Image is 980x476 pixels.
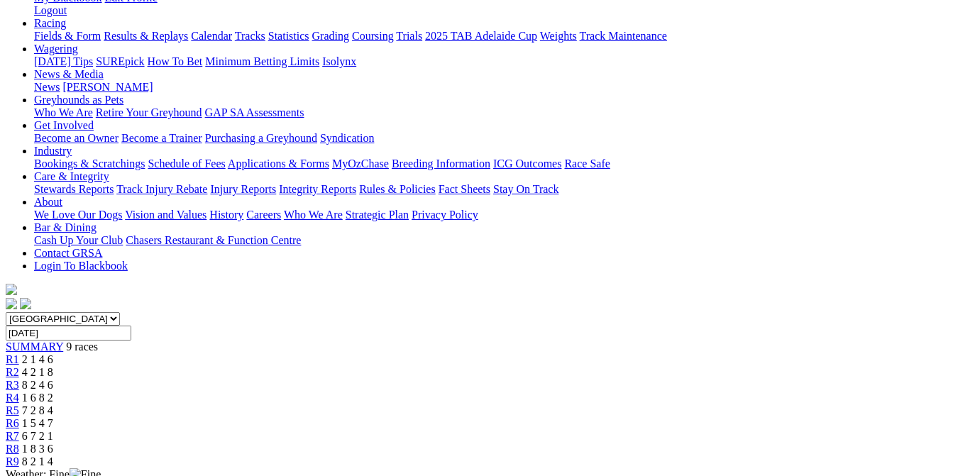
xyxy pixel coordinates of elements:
[493,157,561,170] a: ICG Outcomes
[34,94,123,106] a: Greyhounds as Pets
[564,157,610,170] a: Race Safe
[22,366,53,378] span: 4 2 1 8
[210,183,276,195] a: Injury Reports
[34,209,974,221] div: About
[34,132,119,144] a: Become an Owner
[228,157,329,170] a: Applications & Forms
[34,55,93,67] a: [DATE] Tips
[6,298,17,309] img: facebook.svg
[6,379,19,391] a: R3
[332,157,389,170] a: MyOzChase
[205,55,319,67] a: Minimum Betting Limits
[22,392,53,404] span: 1 6 8 2
[493,183,558,195] a: Stay On Track
[22,404,53,416] span: 7 2 8 4
[22,379,53,391] span: 8 2 4 6
[346,209,409,221] a: Strategic Plan
[148,157,225,170] a: Schedule of Fees
[20,298,31,309] img: twitter.svg
[34,43,78,55] a: Wagering
[580,30,667,42] a: Track Maintenance
[268,30,309,42] a: Statistics
[6,284,17,295] img: logo-grsa-white.png
[22,443,53,455] span: 1 8 3 6
[6,366,19,378] a: R2
[34,234,123,246] a: Cash Up Your Club
[34,260,128,272] a: Login To Blackbook
[22,430,53,442] span: 6 7 2 1
[22,353,53,365] span: 2 1 4 6
[66,341,98,353] span: 9 races
[148,55,203,67] a: How To Bet
[6,341,63,353] a: SUMMARY
[34,157,974,170] div: Industry
[279,183,356,195] a: Integrity Reports
[62,81,153,93] a: [PERSON_NAME]
[22,417,53,429] span: 1 5 4 7
[104,30,188,42] a: Results & Replays
[34,183,974,196] div: Care & Integrity
[34,157,145,170] a: Bookings & Scratchings
[96,106,202,118] a: Retire Your Greyhound
[34,119,94,131] a: Get Involved
[392,157,490,170] a: Breeding Information
[540,30,577,42] a: Weights
[6,430,19,442] a: R7
[34,81,60,93] a: News
[116,183,207,195] a: Track Injury Rebate
[6,417,19,429] a: R6
[6,443,19,455] a: R8
[425,30,537,42] a: 2025 TAB Adelaide Cup
[439,183,490,195] a: Fact Sheets
[34,106,93,118] a: Who We Are
[191,30,232,42] a: Calendar
[312,30,349,42] a: Grading
[34,170,109,182] a: Care & Integrity
[96,55,144,67] a: SUREpick
[205,106,304,118] a: GAP SA Assessments
[412,209,478,221] a: Privacy Policy
[6,353,19,365] a: R1
[205,132,317,144] a: Purchasing a Greyhound
[209,209,243,221] a: History
[34,234,974,247] div: Bar & Dining
[235,30,265,42] a: Tracks
[284,209,343,221] a: Who We Are
[34,30,974,43] div: Racing
[6,455,19,467] a: R9
[34,221,97,233] a: Bar & Dining
[34,4,67,16] a: Logout
[6,404,19,416] a: R5
[6,326,131,341] input: Select date
[34,17,66,29] a: Racing
[34,196,62,208] a: About
[126,234,301,246] a: Chasers Restaurant & Function Centre
[22,455,53,467] span: 8 2 1 4
[34,55,974,68] div: Wagering
[34,209,122,221] a: We Love Our Dogs
[34,145,72,157] a: Industry
[320,132,374,144] a: Syndication
[246,209,281,221] a: Careers
[322,55,356,67] a: Isolynx
[6,392,19,404] a: R4
[34,106,974,119] div: Greyhounds as Pets
[34,183,114,195] a: Stewards Reports
[396,30,422,42] a: Trials
[352,30,394,42] a: Coursing
[34,68,104,80] a: News & Media
[34,81,974,94] div: News & Media
[34,247,102,259] a: Contact GRSA
[121,132,202,144] a: Become a Trainer
[359,183,436,195] a: Rules & Policies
